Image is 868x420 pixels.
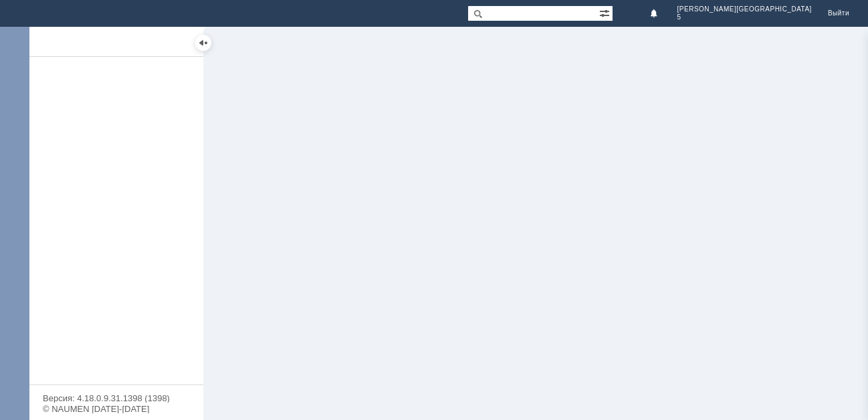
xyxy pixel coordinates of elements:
[195,35,211,51] div: Скрыть меню
[43,405,190,413] div: © NAUMEN [DATE]-[DATE]
[677,13,812,21] span: 5
[677,5,812,13] span: [PERSON_NAME][GEOGRAPHIC_DATA]
[43,394,190,403] div: Версия: 4.18.0.9.31.1398 (1398)
[599,6,613,19] span: Расширенный поиск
